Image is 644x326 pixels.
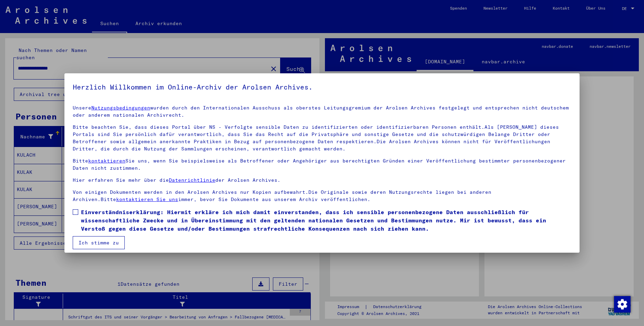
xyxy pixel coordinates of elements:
[614,296,631,313] img: Zustimmung ändern
[88,158,125,164] a: kontaktieren
[73,104,571,119] p: Unsere wurden durch den Internationalen Ausschuss als oberstes Leitungsgremium der Arolsen Archiv...
[73,157,571,172] p: Bitte Sie uns, wenn Sie beispielsweise als Betroffener oder Angehöriger aus berechtigten Gründen ...
[73,177,571,184] p: Hier erfahren Sie mehr über die der Arolsen Archives.
[73,236,125,249] button: Ich stimme zu
[73,82,571,93] h5: Herzlich Willkommen im Online-Archiv der Arolsen Archives.
[116,196,178,202] a: kontaktieren Sie uns
[81,208,571,233] span: Einverständniserklärung: Hiermit erkläre ich mich damit einverstanden, dass ich sensible personen...
[73,189,571,203] p: Von einigen Dokumenten werden in den Arolsen Archives nur Kopien aufbewahrt.Die Originale sowie d...
[73,124,571,153] p: Bitte beachten Sie, dass dieses Portal über NS - Verfolgte sensible Daten zu identifizierten oder...
[91,105,150,111] a: Nutzungsbedingungen
[169,177,215,183] a: Datenrichtlinie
